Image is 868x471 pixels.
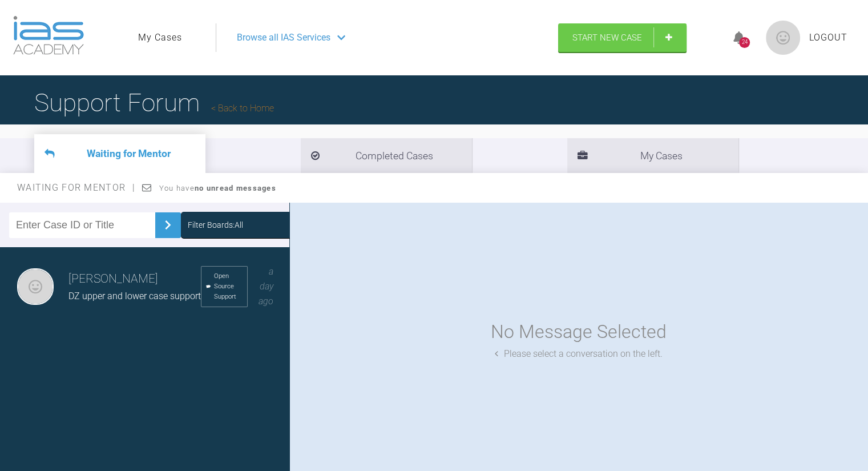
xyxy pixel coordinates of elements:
[17,182,135,193] span: Waiting for Mentor
[9,212,155,238] input: Enter Case ID or Title
[195,184,276,192] strong: no unread messages
[214,271,243,302] span: Open Source Support
[237,30,330,45] span: Browse all IAS Services
[159,184,276,192] span: You have
[138,30,182,45] a: My Cases
[572,33,642,43] span: Start New Case
[211,103,274,114] a: Back to Home
[567,138,738,173] li: My Cases
[301,138,472,173] li: Completed Cases
[495,347,663,361] div: Please select a conversation on the left.
[34,83,274,123] h1: Support Forum
[34,134,205,173] li: Waiting for Mentor
[68,269,201,289] h3: [PERSON_NAME]
[809,30,847,45] a: Logout
[766,21,800,55] img: profile.png
[188,219,243,231] div: Filter Boards: All
[558,23,687,52] a: Start New Case
[13,16,84,55] img: logo-light.3e3ef733.png
[491,317,667,347] div: No Message Selected
[159,216,177,234] img: chevronRight.28bd32b0.svg
[17,268,54,305] img: Jessica Kershaw
[259,266,273,306] span: a day ago
[68,291,201,301] span: DZ upper and lower case support
[739,37,750,48] div: 24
